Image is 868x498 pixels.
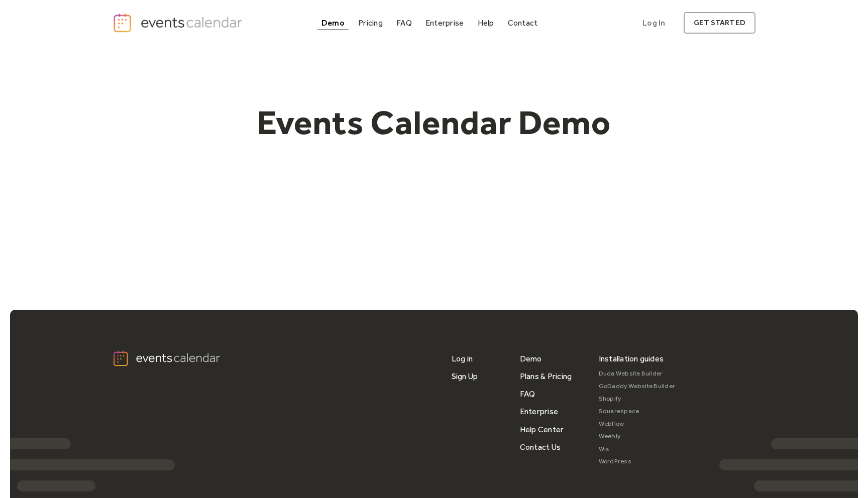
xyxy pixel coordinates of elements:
[425,20,464,26] div: Enterprise
[599,443,676,455] a: Wix
[520,367,572,385] a: Plans & Pricing
[421,16,468,30] a: Enterprise
[599,430,676,443] a: Weebly
[396,20,412,26] div: FAQ
[684,12,755,34] a: get started
[478,20,494,26] div: Help
[392,16,416,30] a: FAQ
[599,393,676,405] a: Shopify
[599,455,676,468] a: WordPress
[358,20,383,26] div: Pricing
[599,418,676,430] a: Webflow
[508,20,538,26] div: Contact
[599,405,676,418] a: Squarespace
[632,12,675,34] a: Log In
[520,350,542,367] a: Demo
[241,102,627,143] h1: Events Calendar Demo
[504,16,542,30] a: Contact
[474,16,498,30] a: Help
[452,367,478,385] a: Sign Up
[599,380,676,393] a: GoDaddy Website Builder
[520,438,561,456] a: Contact Us
[599,367,676,380] a: Duda Website Builder
[113,13,245,33] a: home
[520,385,535,403] a: FAQ
[321,20,345,26] div: Demo
[354,16,387,30] a: Pricing
[520,421,564,438] a: Help Center
[599,350,664,367] div: Installation guides
[452,350,473,367] a: Log in
[520,403,558,420] a: Enterprise
[317,16,349,30] a: Demo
